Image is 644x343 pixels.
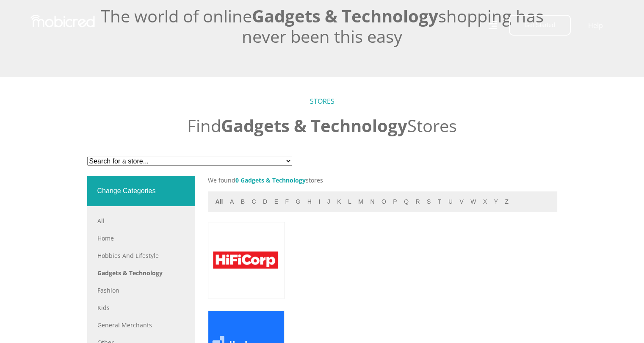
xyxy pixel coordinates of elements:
[390,197,399,207] button: p
[213,197,226,207] button: All
[334,197,343,207] button: k
[97,321,185,329] a: General Merchants
[368,197,377,207] button: n
[345,197,354,207] button: l
[97,268,185,277] a: Gadgets & Technology
[468,197,478,207] button: w
[221,114,407,137] span: Gadgets & Technology
[379,197,389,207] button: o
[588,20,603,31] a: Help
[413,197,422,207] button: r
[238,197,247,207] button: b
[97,286,185,295] a: Fashion
[401,197,411,207] button: q
[492,197,500,207] button: y
[97,216,185,225] a: All
[435,197,444,207] button: t
[208,176,557,185] p: We found stores
[97,234,185,243] a: Home
[30,15,95,28] img: Mobicred
[87,116,557,136] h2: Find Stores
[293,197,303,207] button: g
[235,176,239,184] span: 0
[509,15,571,36] button: Get Started
[240,176,306,184] span: Gadgets & Technology
[227,197,236,207] button: a
[481,197,489,207] button: x
[325,197,333,207] button: j
[249,197,258,207] button: c
[97,303,185,312] a: Kids
[272,197,281,207] button: e
[282,197,291,207] button: f
[356,197,366,207] button: m
[502,197,511,207] button: z
[446,197,455,207] button: u
[316,197,323,207] button: i
[87,97,557,105] h5: STORES
[260,197,270,207] button: d
[424,197,433,207] button: s
[305,197,314,207] button: h
[97,251,185,260] a: Hobbies and Lifestyle
[87,176,195,206] div: Change Categories
[457,197,466,207] button: v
